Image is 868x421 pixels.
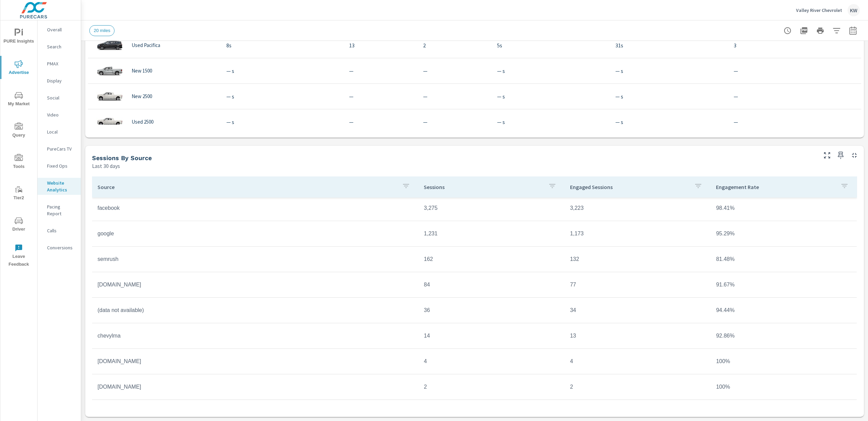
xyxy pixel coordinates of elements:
[38,110,81,120] div: Video
[132,68,152,74] p: New 1500
[822,150,833,161] button: Make Fullscreen
[423,92,486,100] p: —
[92,378,418,395] td: [DOMAIN_NAME]
[830,24,843,37] button: Apply Filters
[418,200,565,217] td: 3,275
[92,302,418,319] td: (data not available)
[38,76,81,86] div: Display
[497,67,604,75] p: — s
[710,327,857,344] td: 92.86%
[565,225,711,242] td: 1,173
[349,67,412,75] p: —
[710,251,857,268] td: 81.48%
[96,86,123,107] img: glamour
[132,93,152,99] p: New 2500
[497,41,604,49] p: 5s
[38,144,81,154] div: PureCars TV
[2,244,35,268] span: Leave Feedback
[565,378,711,395] td: 2
[615,118,723,126] p: — s
[92,162,120,170] p: Last 30 days
[2,217,35,233] span: Driver
[710,200,857,217] td: 98.41%
[423,67,486,75] p: —
[47,244,75,251] p: Conversions
[47,94,75,101] p: Social
[226,118,338,126] p: — s
[38,178,81,195] div: Website Analytics
[423,41,486,49] p: 2
[92,327,418,344] td: chevylma
[734,41,854,49] p: 3
[38,42,81,52] div: Search
[418,353,565,370] td: 4
[38,243,81,253] div: Conversions
[424,184,543,190] p: Sessions
[38,127,81,137] div: Local
[734,118,854,126] p: —
[796,7,842,13] p: Valley River Chevrolet
[349,118,412,126] p: —
[813,24,827,37] button: Print Report
[47,227,75,234] p: Calls
[418,302,565,319] td: 36
[710,353,857,370] td: 100%
[2,185,35,202] span: Tier2
[92,225,418,242] td: google
[38,161,81,171] div: Fixed Ops
[47,43,75,50] p: Search
[226,41,338,49] p: 8s
[47,60,75,67] p: PMAX
[710,302,857,319] td: 94.44%
[710,225,857,242] td: 95.29%
[2,154,35,171] span: Tools
[565,200,711,217] td: 3,223
[849,150,860,161] button: Minimize Widget
[710,276,857,293] td: 91.67%
[47,111,75,118] p: Video
[418,276,565,293] td: 84
[2,60,35,77] span: Advertise
[734,67,854,75] p: —
[38,225,81,236] div: Calls
[2,29,35,45] span: PURE Insights
[96,35,123,56] img: glamour
[565,353,711,370] td: 4
[710,378,857,395] td: 100%
[835,150,846,161] span: Save this to your personalized report
[570,184,689,190] p: Engaged Sessions
[797,24,811,37] button: "Export Report to PDF"
[418,378,565,395] td: 2
[418,225,565,242] td: 1,231
[497,118,604,126] p: — s
[90,28,114,33] span: 20 miles
[92,353,418,370] td: [DOMAIN_NAME]
[565,327,711,344] td: 13
[565,251,711,268] td: 132
[47,145,75,152] p: PureCars TV
[96,112,123,132] img: glamour
[226,92,338,100] p: — s
[615,92,723,100] p: — s
[92,276,418,293] td: [DOMAIN_NAME]
[0,20,37,271] div: nav menu
[47,162,75,169] p: Fixed Ops
[47,26,75,33] p: Overall
[47,203,75,217] p: Pacing Report
[2,123,35,139] span: Query
[349,41,412,49] p: 13
[848,4,860,16] div: KW
[92,154,152,161] h5: Sessions By Source
[615,67,723,75] p: — s
[92,200,418,217] td: facebook
[132,119,153,125] p: Used 2500
[565,302,711,319] td: 34
[423,118,486,126] p: —
[47,180,75,193] p: Website Analytics
[47,77,75,84] p: Display
[716,184,835,190] p: Engagement Rate
[418,327,565,344] td: 14
[38,25,81,35] div: Overall
[734,92,854,100] p: —
[96,61,123,81] img: glamour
